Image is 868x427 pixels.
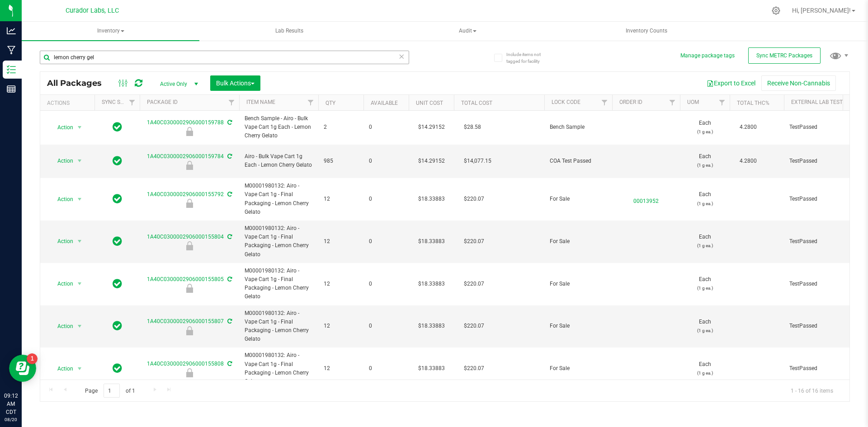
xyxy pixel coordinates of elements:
a: 1A40C0300002906000155807 [147,318,224,324]
a: 1A40C0300002906000155805 [147,276,224,282]
span: select [74,155,85,167]
td: $18.33883 [409,347,454,390]
div: For Sale [138,284,241,293]
a: Order Id [619,99,642,105]
span: 0 [369,123,403,131]
span: select [74,121,85,134]
span: select [74,362,85,375]
span: Hi, [PERSON_NAME]! [792,7,851,14]
a: Inventory [22,22,199,41]
span: Sync from Compliance System [226,361,232,367]
span: In Sync [113,319,122,332]
span: $220.07 [459,192,489,206]
span: Bench Sample [550,123,607,131]
p: (1 g ea.) [685,199,724,208]
span: 12 [324,280,358,288]
span: select [74,193,85,206]
span: Each [685,318,724,335]
a: Filter [125,95,140,110]
td: $18.33883 [409,305,454,348]
span: Each [685,190,724,207]
span: select [74,320,85,333]
span: For Sale [550,322,607,330]
span: Bulk Actions [216,80,255,87]
a: Filter [597,95,612,110]
span: Action [49,362,74,375]
td: $18.33883 [409,221,454,263]
span: In Sync [113,235,122,248]
span: Sync from Compliance System [226,153,232,160]
div: For Sale [138,368,241,377]
a: Item Name [246,99,275,105]
span: select [74,277,85,290]
span: Each [685,275,724,292]
a: Total THC% [737,100,769,106]
span: $14,077.15 [459,155,496,168]
span: Clear [398,51,405,62]
a: External Lab Test Result [791,99,862,105]
span: In Sync [113,155,122,167]
inline-svg: Manufacturing [7,46,16,55]
span: In Sync [113,277,122,290]
span: 12 [324,237,358,246]
span: $220.07 [459,277,489,291]
a: Available [371,100,398,106]
a: 1A40C0300002906000155792 [147,191,224,197]
a: Filter [224,95,239,110]
button: Manage package tags [680,52,735,60]
span: Action [49,121,74,134]
span: Each [685,152,724,169]
span: Sync from Compliance System [226,191,232,197]
p: (1 g ea.) [685,326,724,335]
button: Sync METRC Packages [748,47,821,64]
a: Filter [715,95,730,110]
a: 1A40C0300002906000155804 [147,234,224,240]
inline-svg: Inventory [7,65,16,74]
a: Audit [379,22,557,41]
span: $220.07 [459,235,489,248]
span: Action [49,193,74,206]
span: Lab Results [263,27,316,35]
a: Filter [303,95,318,110]
a: 1A40C0300002906000155808 [147,361,224,367]
span: Sync from Compliance System [226,276,232,282]
a: 1A40C0300002906000159784 [147,153,224,160]
span: Curador Labs, LLC [66,7,119,14]
span: Action [49,235,74,248]
span: Sync from Compliance System [226,318,232,324]
span: Each [685,119,724,136]
span: 4.2800 [735,155,761,168]
button: Receive Non-Cannabis [761,75,836,91]
span: For Sale [550,237,607,246]
span: 0 [369,237,403,246]
span: Sync METRC Packages [756,52,812,59]
span: $28.58 [459,121,486,134]
a: UOM [687,99,699,105]
div: For Sale [138,241,241,250]
span: Sync from Compliance System [226,119,232,126]
p: (1 g ea.) [685,284,724,292]
span: Sync from Compliance System [226,234,232,240]
span: Airo - Bulk Vape Cart 1g Each - Lemon Cherry Gelato [245,152,313,169]
span: All Packages [47,78,111,88]
span: 0 [369,195,403,203]
span: 0 [369,280,403,288]
a: Filter [665,95,680,110]
span: In Sync [113,192,122,205]
span: 4.2800 [735,121,761,134]
td: $18.33883 [409,263,454,305]
a: Qty [325,100,335,106]
span: M00001980132: Airo - Vape Cart 1g - Final Packaging - Lemon Cherry Gelato [245,182,313,216]
div: Manage settings [770,6,782,15]
p: 09:12 AM CDT [4,392,18,416]
td: $14.29152 [409,111,454,145]
span: Page of 1 [77,384,142,398]
p: (1 g ea.) [685,161,724,169]
td: $18.33883 [409,178,454,221]
span: 1 - 16 of 16 items [783,384,840,397]
span: For Sale [550,195,607,203]
td: $14.29152 [409,145,454,178]
span: Include items not tagged for facility [506,51,552,65]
